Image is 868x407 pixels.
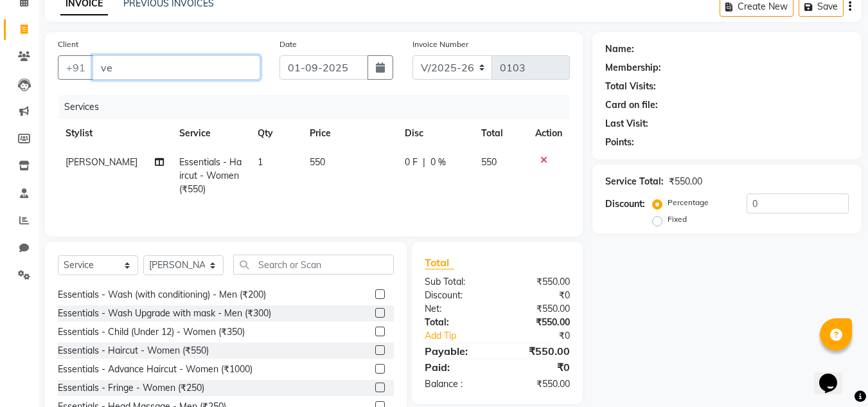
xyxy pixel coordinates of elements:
[415,359,497,375] div: Paid:
[669,175,702,188] div: ₹550.00
[66,156,137,168] span: [PERSON_NAME]
[605,98,658,112] div: Card on file:
[430,156,446,169] span: 0 %
[58,344,209,357] div: Essentials - Haircut - Women (₹550)
[497,302,580,316] div: ₹550.00
[497,377,580,391] div: ₹550.00
[58,381,204,395] div: Essentials - Fringe - Women (₹250)
[58,55,94,80] button: +91
[605,197,645,211] div: Discount:
[397,119,474,148] th: Disc
[58,39,78,50] label: Client
[415,302,497,316] div: Net:
[605,175,664,188] div: Service Total:
[179,156,242,195] span: Essentials - Haircut - Women (₹550)
[497,343,580,359] div: ₹550.00
[474,119,528,148] th: Total
[415,316,497,329] div: Total:
[405,156,418,169] span: 0 F
[415,289,497,302] div: Discount:
[605,42,634,56] div: Name:
[481,156,497,168] span: 550
[302,119,397,148] th: Price
[415,275,497,289] div: Sub Total:
[605,61,661,75] div: Membership:
[415,329,511,343] a: Add Tip
[279,39,297,50] label: Date
[58,119,172,148] th: Stylist
[511,329,580,343] div: ₹0
[58,288,266,302] div: Essentials - Wash (with conditioning) - Men (₹200)
[497,289,580,302] div: ₹0
[310,156,325,168] span: 550
[412,39,468,50] label: Invoice Number
[250,119,302,148] th: Qty
[814,356,855,394] iframe: chat widget
[415,343,497,359] div: Payable:
[423,156,425,169] span: |
[58,363,252,376] div: Essentials - Advance Haircut - Women (₹1000)
[497,359,580,375] div: ₹0
[605,80,656,93] div: Total Visits:
[527,119,570,148] th: Action
[58,307,271,320] div: Essentials - Wash Upgrade with mask - Men (₹300)
[425,256,454,269] span: Total
[415,377,497,391] div: Balance :
[59,95,580,119] div: Services
[668,213,687,225] label: Fixed
[93,55,260,80] input: Search by Name/Mobile/Email/Code
[172,119,250,148] th: Service
[258,156,263,168] span: 1
[668,197,709,208] label: Percentage
[605,136,634,149] div: Points:
[497,275,580,289] div: ₹550.00
[497,316,580,329] div: ₹550.00
[233,255,394,275] input: Search or Scan
[605,117,648,131] div: Last Visit:
[58,325,245,339] div: Essentials - Child (Under 12) - Women (₹350)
